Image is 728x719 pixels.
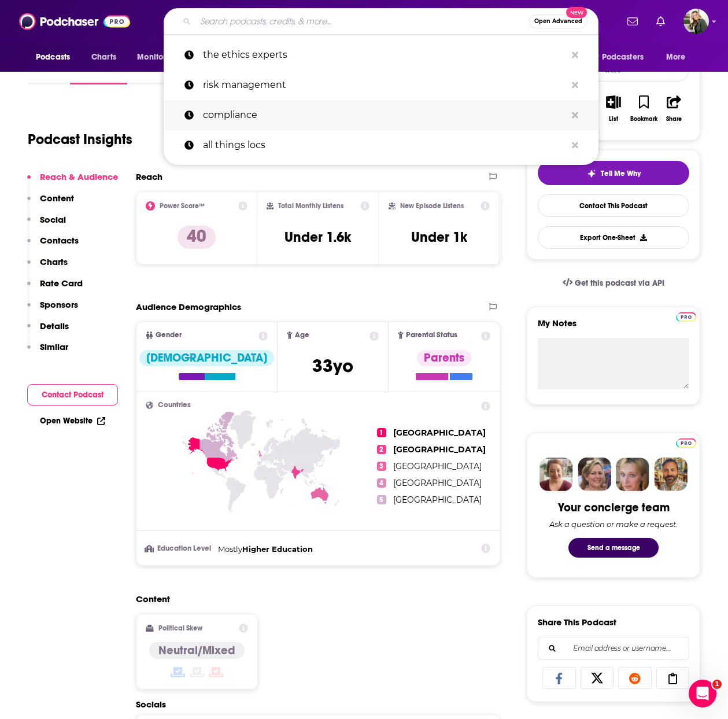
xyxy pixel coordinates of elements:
[618,667,652,689] a: Share on Reddit
[581,667,614,689] a: Share on X/Twitter
[393,495,482,505] span: [GEOGRAPHIC_DATA]
[553,269,674,297] a: Get this podcast via API
[139,350,274,366] div: [DEMOGRAPHIC_DATA]
[27,341,68,363] button: Similar
[683,9,709,34] img: User Profile
[27,193,74,214] button: Content
[146,545,213,552] h3: Education Level
[377,445,386,454] span: 2
[164,8,598,35] div: Search podcasts, credits, & more...
[393,478,482,488] span: [GEOGRAPHIC_DATA]
[601,169,641,178] span: Tell Me Why
[652,12,670,31] a: Show notifications dropdown
[666,49,686,65] span: More
[676,312,696,322] img: Podchaser Pro
[91,49,116,65] span: Charts
[178,226,216,249] p: 40
[542,667,576,689] a: Share on Facebook
[156,331,182,339] span: Gender
[40,320,69,331] p: Details
[676,437,696,448] a: Pro website
[164,40,598,70] a: the ethics experts
[195,12,529,31] input: Search podcasts, credits, & more...
[377,495,386,504] span: 5
[19,10,130,32] img: Podchaser - Follow, Share and Rate Podcasts
[683,9,709,34] span: Logged in as julepmarketing
[393,427,486,438] span: [GEOGRAPHIC_DATA]
[164,70,598,100] a: risk management
[136,699,500,710] h2: Socials
[27,278,83,299] button: Rate Card
[578,458,611,491] img: Barbara Profile
[623,12,642,31] a: Show notifications dropdown
[548,637,679,659] input: Email address or username...
[40,235,79,246] p: Contacts
[538,637,689,660] div: Search followers
[136,171,162,182] h2: Reach
[203,130,566,160] p: all things locs
[393,461,482,471] span: [GEOGRAPHIC_DATA]
[658,46,700,68] button: open menu
[284,228,351,246] h3: Under 1.6k
[411,228,467,246] h3: Under 1k
[558,500,670,515] div: Your concierge team
[27,235,79,256] button: Contacts
[158,643,235,658] h4: Neutral/Mixed
[676,311,696,322] a: Pro website
[689,680,716,707] iframe: Intercom live chat
[129,46,193,68] button: open menu
[295,331,309,339] span: Age
[84,46,123,68] a: Charts
[158,624,202,632] h2: Political Skew
[158,401,191,409] span: Countries
[616,458,649,491] img: Jules Profile
[549,519,678,529] div: Ask a question or make a request.
[538,226,689,249] button: Export One-Sheet
[40,341,68,352] p: Similar
[568,538,659,558] button: Send a message
[164,100,598,130] a: compliance
[27,214,66,235] button: Social
[417,350,471,366] div: Parents
[587,169,596,178] img: tell me why sparkle
[712,680,722,689] span: 1
[27,384,118,405] button: Contact Podcast
[27,256,68,278] button: Charts
[609,116,618,123] div: List
[136,593,491,604] h2: Content
[406,331,457,339] span: Parental Status
[137,49,178,65] span: Monitoring
[40,416,105,426] a: Open Website
[28,46,85,68] button: open menu
[598,88,629,130] button: List
[278,202,343,210] h2: Total Monthly Listens
[40,171,118,182] p: Reach & Audience
[654,458,688,491] img: Jon Profile
[538,318,689,338] label: My Notes
[629,88,659,130] button: Bookmark
[40,299,78,310] p: Sponsors
[659,88,689,130] button: Share
[218,544,242,554] span: Mostly
[538,194,689,217] a: Contact This Podcast
[683,9,709,34] button: Show profile menu
[203,70,566,100] p: risk management
[377,428,386,437] span: 1
[203,40,566,70] p: the ethics experts
[538,161,689,185] button: tell me why sparkleTell Me Why
[539,458,573,491] img: Sydney Profile
[203,100,566,130] p: compliance
[242,544,313,554] span: Higher Education
[575,278,664,288] span: Get this podcast via API
[160,202,205,210] h2: Power Score™
[666,116,682,123] div: Share
[377,478,386,488] span: 4
[27,320,69,342] button: Details
[630,116,657,123] div: Bookmark
[534,19,582,24] span: Open Advanced
[538,617,616,628] h3: Share This Podcast
[27,299,78,320] button: Sponsors
[529,14,587,28] button: Open AdvancedNew
[312,355,353,377] span: 33 yo
[400,202,464,210] h2: New Episode Listens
